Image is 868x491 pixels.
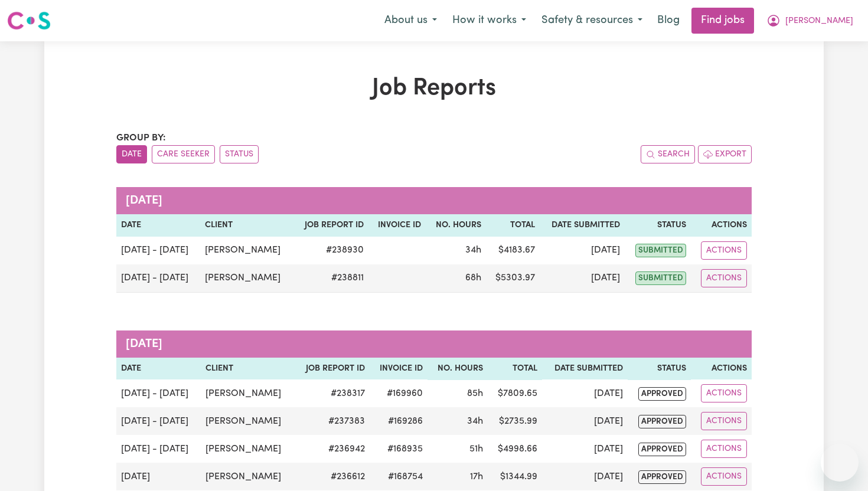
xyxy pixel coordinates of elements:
span: Group by: [116,133,166,143]
th: Actions [691,214,752,237]
span: 68 hours [465,273,481,283]
td: #168754 [370,463,428,490]
td: [DATE] [542,379,628,407]
th: Job Report ID [293,214,368,237]
button: Actions [701,412,747,430]
td: [DATE] [542,435,628,463]
td: # 238811 [293,264,368,293]
span: approved [638,415,686,428]
span: 17 hours [470,472,483,482]
span: approved [638,443,686,456]
td: [PERSON_NAME] [201,379,294,407]
img: Careseekers logo [7,10,51,31]
td: $ 2735.99 [488,407,541,435]
td: # 236942 [294,435,370,463]
td: [DATE] [540,264,625,293]
th: Total [488,358,541,380]
button: Search [641,145,695,163]
td: [PERSON_NAME] [201,463,294,490]
button: Actions [701,241,747,260]
td: [DATE] - [DATE] [116,435,201,463]
th: Client [201,358,294,380]
td: [DATE] - [DATE] [116,237,200,264]
td: $ 7809.65 [488,379,541,407]
th: Job Report ID [294,358,370,380]
td: [DATE] [542,407,628,435]
td: #169286 [370,407,428,435]
th: Status [628,358,691,380]
a: Careseekers logo [7,7,51,34]
button: Actions [701,467,747,486]
a: Blog [650,8,687,34]
th: Status [625,214,691,237]
span: approved [638,387,686,401]
th: Total [486,214,540,237]
button: Safety & resources [534,8,650,33]
td: [PERSON_NAME] [201,435,294,463]
td: [DATE] [542,463,628,490]
span: submitted [635,244,686,257]
td: # 236612 [294,463,370,490]
button: sort invoices by date [116,145,147,163]
th: Date Submitted [542,358,628,380]
td: [PERSON_NAME] [201,407,294,435]
span: [PERSON_NAME] [785,15,853,28]
td: # 237383 [294,407,370,435]
td: [DATE] - [DATE] [116,407,201,435]
th: Date [116,358,201,380]
span: approved [638,470,686,484]
td: [DATE] - [DATE] [116,379,201,407]
span: submitted [635,271,686,285]
button: sort invoices by care seeker [152,145,215,163]
td: $ 5303.97 [486,264,540,293]
button: Actions [701,384,747,402]
h1: Job Reports [116,74,752,103]
span: 34 hours [465,245,481,255]
td: [DATE] [116,463,201,490]
th: Actions [691,358,752,380]
span: 34 hours [467,417,483,426]
td: $ 4183.67 [486,237,540,264]
a: Find jobs [691,8,754,34]
caption: [DATE] [116,187,752,214]
button: About us [377,8,445,33]
button: sort invoices by paid status [220,145,259,163]
span: 85 hours [467,389,483,398]
th: Client [200,214,293,237]
th: Date Submitted [540,214,625,237]
td: # 238317 [294,379,370,407]
span: 51 hours [469,444,483,454]
th: No. Hours [426,214,486,237]
td: # 238930 [293,237,368,264]
button: Export [698,145,752,163]
th: Invoice ID [370,358,428,380]
td: #168935 [370,435,428,463]
button: How it works [445,8,534,33]
td: $ 1344.99 [488,463,541,490]
td: [DATE] - [DATE] [116,264,200,293]
button: Actions [701,440,747,458]
button: My Account [759,8,861,33]
th: Invoice ID [368,214,426,237]
th: No. Hours [428,358,488,380]
td: $ 4998.66 [488,435,541,463]
iframe: Button to launch messaging window [821,444,859,482]
td: [PERSON_NAME] [200,237,293,264]
td: [DATE] [540,237,625,264]
th: Date [116,214,200,237]
caption: [DATE] [116,330,752,358]
td: [PERSON_NAME] [200,264,293,293]
button: Actions [701,269,747,287]
td: #169960 [370,379,428,407]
